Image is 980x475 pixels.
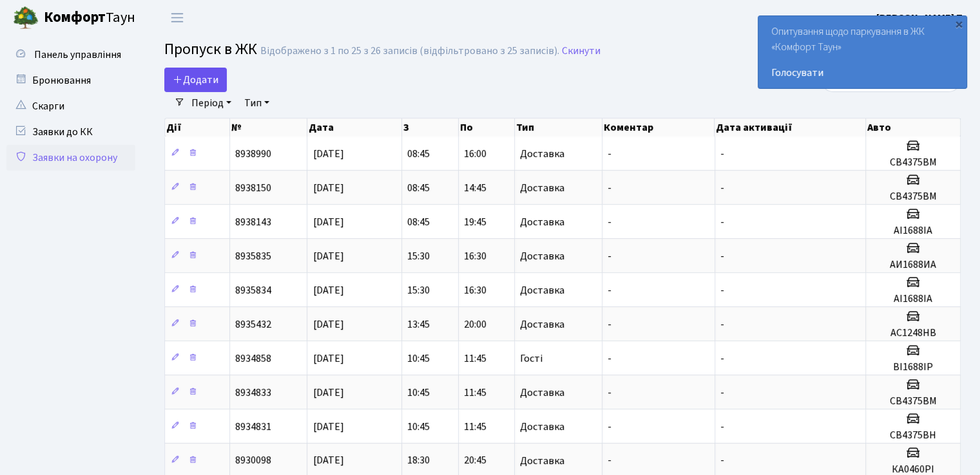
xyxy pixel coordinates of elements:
span: - [608,317,611,331]
span: [DATE] [312,386,343,400]
span: Пропуск в ЖК [164,38,257,61]
a: Скинути [562,45,600,57]
span: Доставка [520,422,564,432]
span: [DATE] [312,454,343,468]
a: Бронювання [6,68,135,93]
span: Доставка [520,149,564,159]
span: - [720,351,724,366]
th: № [230,118,307,136]
span: - [720,181,724,195]
span: 15:30 [407,283,430,297]
a: Додати [164,68,227,92]
span: - [608,147,611,161]
span: 11:45 [464,351,486,366]
span: [DATE] [312,215,343,229]
span: - [608,249,611,263]
span: 10:45 [407,386,430,400]
span: 18:30 [407,454,430,468]
div: Відображено з 1 по 25 з 26 записів (відфільтровано з 25 записів). [260,45,559,57]
span: - [720,420,724,434]
span: - [608,181,611,195]
b: [PERSON_NAME] Т. [876,11,965,25]
h5: АС1248НВ [871,327,955,339]
span: 8938143 [235,215,271,229]
span: Доставка [520,319,564,330]
th: З [402,118,458,136]
span: [DATE] [312,147,343,161]
span: [DATE] [312,181,343,195]
span: 8935834 [235,283,271,297]
span: Таун [44,7,135,29]
span: 13:45 [407,317,430,331]
span: - [608,351,611,366]
span: - [720,215,724,229]
b: Комфорт [44,7,106,28]
span: - [720,283,724,297]
span: - [608,283,611,297]
span: [DATE] [312,249,343,263]
span: Гості [520,353,543,364]
span: - [608,420,611,434]
h5: АІ1688ІА [871,225,955,237]
span: - [720,249,724,263]
h5: ВІ1688ІР [871,361,955,373]
span: 08:45 [407,181,430,195]
th: Дата [307,118,402,136]
span: 8934858 [235,351,271,366]
span: 8935835 [235,249,271,263]
button: Переключити навігацію [161,7,193,28]
img: logo.png [13,5,39,31]
span: 08:45 [407,215,430,229]
span: 8935432 [235,317,271,331]
span: [DATE] [312,317,343,331]
span: - [720,454,724,468]
span: 11:45 [464,420,486,434]
span: Панель управління [34,48,121,62]
a: Тип [239,92,274,114]
a: Панель управління [6,42,135,68]
span: Доставка [520,183,564,193]
span: Доставка [520,217,564,227]
span: 15:30 [407,249,430,263]
span: 16:30 [464,283,486,297]
span: 19:45 [464,215,486,229]
span: 20:00 [464,317,486,331]
th: Дії [165,118,230,136]
span: 8938990 [235,147,271,161]
a: Період [186,92,236,114]
span: 8930098 [235,454,271,468]
span: 10:45 [407,351,430,366]
span: 8934831 [235,420,271,434]
span: - [608,215,611,229]
span: Доставка [520,285,564,295]
span: - [720,317,724,331]
a: Заявки до КК [6,119,135,145]
span: - [608,386,611,400]
h5: СВ4375ВН [871,429,955,442]
span: 8938150 [235,181,271,195]
span: 10:45 [407,420,430,434]
span: - [720,147,724,161]
a: [PERSON_NAME] Т. [876,10,965,26]
h5: СВ4375ВМ [871,156,955,169]
a: Скарги [6,93,135,119]
h5: АІ1688ІА [871,293,955,305]
span: Доставка [520,456,564,466]
span: Доставка [520,251,564,261]
span: [DATE] [312,351,343,366]
h5: СВ4375ВМ [871,395,955,407]
th: Дата активації [715,118,866,136]
div: × [952,17,965,30]
span: Доставка [520,387,564,398]
span: 20:45 [464,454,486,468]
span: 16:30 [464,249,486,263]
span: 16:00 [464,147,486,161]
div: Опитування щодо паркування в ЖК «Комфорт Таун» [758,16,966,88]
span: [DATE] [312,420,343,434]
th: По [459,118,515,136]
th: Авто [866,118,961,136]
a: Голосувати [771,65,954,80]
a: Заявки на охорону [6,145,135,171]
span: [DATE] [312,283,343,297]
span: - [720,386,724,400]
